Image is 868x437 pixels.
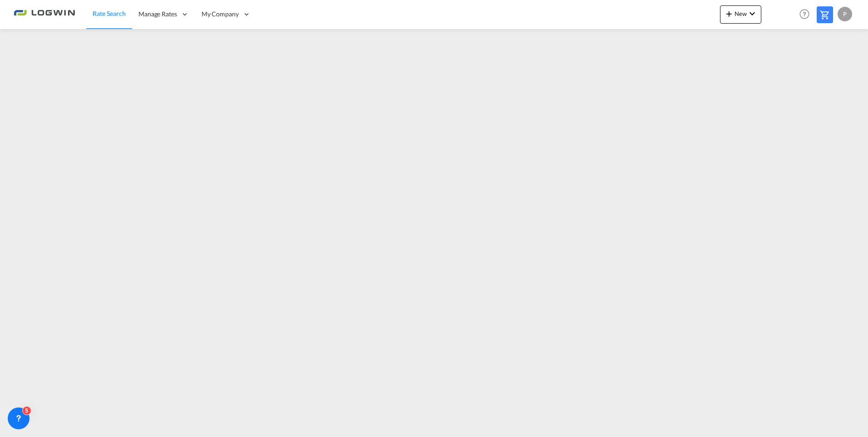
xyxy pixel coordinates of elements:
[747,8,758,19] md-icon: icon-chevron-down
[797,6,812,22] span: Help
[724,10,758,17] span: New
[838,7,852,21] div: P
[724,8,735,19] md-icon: icon-plus 400-fg
[93,10,126,17] span: Rate Search
[202,10,239,19] span: My Company
[720,5,761,24] button: icon-plus 400-fgNewicon-chevron-down
[797,6,817,23] div: Help
[138,10,177,19] span: Manage Rates
[14,4,75,25] img: 2761ae10d95411efa20a1f5e0282d2d7.png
